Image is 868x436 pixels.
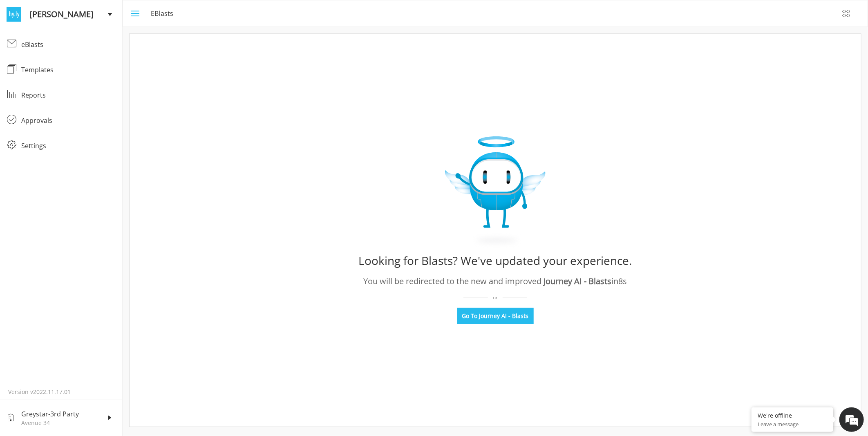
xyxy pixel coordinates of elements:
div: You will be redirected to the new and improved in 8 s [364,275,627,287]
div: or [463,294,527,301]
div: Reports [21,90,116,100]
div: Looking for Blasts? We've updated your experience. [359,251,632,270]
div: Approvals [21,116,116,125]
button: Go To Journey AI - Blasts [457,308,534,324]
p: Leave a message [758,420,827,428]
div: eBlasts [21,40,116,49]
img: expiry_Image [445,136,546,248]
p: Version v2022.11.17.01 [8,388,114,396]
span: Go To Journey AI - Blasts [462,312,529,320]
span: [PERSON_NAME] [29,8,107,20]
span: Journey AI - Blasts [544,276,612,287]
button: menu [125,4,144,23]
div: Settings [21,141,116,151]
p: eBlasts [151,9,179,18]
div: We're offline [758,412,827,419]
img: logo [7,7,21,22]
div: Templates [21,65,116,75]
